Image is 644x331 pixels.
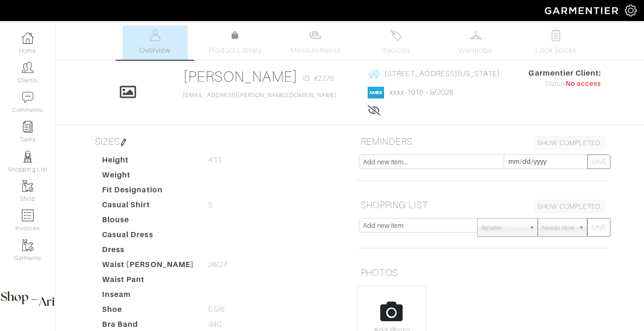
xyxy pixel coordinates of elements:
img: gear-icon-white-bd11855cb880d31180b6d7d6211b90ccbf57a29d726f0c71d8c61bd08dd39cc2.png [625,5,637,16]
dt: Waist Pant [95,274,201,289]
dt: Weight [95,169,201,184]
a: Product Library [203,30,268,56]
span: Measurements [290,45,341,56]
h5: SIZES [91,132,343,151]
span: Retailer [481,218,525,237]
img: basicinfo-40fd8af6dae0f16599ec9e87c0ef1c0a1fdea2edbe929e3d69a839185d80c458.svg [149,29,161,41]
h5: SHOPPING LIST [357,196,609,214]
dt: Waist [PERSON_NAME] [95,259,201,274]
a: Look Books [523,26,589,60]
img: garments-icon-b7da505a4dc4fd61783c78ac3ca0ef83fa9d6f193b1c9dc38574b1d14d53ca28.png [22,180,34,192]
input: Add new item [359,218,478,232]
dt: Inseam [95,289,201,304]
img: stylists-icon-eb353228a002819b7ec25b43dbf5f0378dd9e0616d9560372ff212230b889e62.png [22,151,34,162]
span: Needs Now [542,218,575,237]
h5: REMINDERS [357,132,609,151]
dt: Blouse [95,214,201,229]
span: Product Library [209,45,261,56]
img: comment-icon-a0a6a9ef722e966f86d9cbdc48e553b5cf19dbc54f86b18d962a5391bc8f6eb6.png [22,92,34,103]
a: [STREET_ADDRESS][US_STATE] [368,68,500,79]
img: reminder-icon-8004d30b9f0a5d33ae49ab947aed9ed385cf756f9e5892f1edd6e32f2345188e.png [22,121,34,133]
span: S [208,199,213,211]
img: american_express-1200034d2e149cdf2cc7894a33a747db654cf6f8355cb502592f1d228b2ac700.png [368,87,384,99]
img: garments-icon-b7da505a4dc4fd61783c78ac3ca0ef83fa9d6f193b1c9dc38574b1d14d53ca28.png [22,239,34,251]
img: garmentier-logo-header-white-b43fb05a5012e4ada735d5af1a66efaba907eab6374d6393d1fbf88cb4ef424d.png [540,2,625,19]
img: wardrobe-487a4870c1b7c33e795ec22d11cfc2ed9d08956e64fb3008fe2437562e282088.svg [470,29,482,41]
a: [PERSON_NAME] [183,68,298,85]
span: 4'11 [208,155,222,166]
dt: Casual Shirt [95,199,201,214]
img: clients-icon-6bae9207a08558b7cb47a8932f037763ab4055f8c8b6bfacd5dc20c3e0201464.png [22,62,34,73]
dt: Dress [95,244,201,259]
a: Wardrobe [443,26,508,60]
img: orders-27d20c2124de7fd6de4e0e44c1d41de31381a507db9b33961299e4e07d508b8c.svg [390,29,402,41]
button: SAVE [587,218,610,237]
h5: PHOTOS [357,263,609,282]
span: 5.5/6 [208,304,225,315]
a: Invoices [363,26,428,60]
img: pen-cf24a1663064a2ec1b9c1bd2387e9de7a2fa800b781884d57f21acf72779bad2.png [120,139,127,146]
button: SAVE [587,155,610,169]
img: dashboard-icon-dbcd8f5a0b271acd01030246c82b418ddd0df26cd7fceb0bd07c9910d44c42f6.png [22,32,34,44]
span: Overview [139,45,171,56]
a: Measurements [283,26,349,60]
a: xxxx-1018 - 9/2028 [390,88,453,97]
span: ID: #2276 [302,73,334,84]
dt: Casual Dress [95,229,201,244]
a: SHOW COMPLETED [533,199,605,214]
img: orders-icon-0abe47150d42831381b5fb84f609e132dff9fe21cb692f30cb5eec754e2cba89.png [22,210,34,221]
dt: Height [95,155,201,169]
span: [STREET_ADDRESS][US_STATE] [384,70,500,78]
span: 34C [208,319,222,330]
span: Invoices [382,45,410,56]
dt: Shoe [95,304,201,319]
img: measurements-466bbee1fd09ba9460f595b01e5d73f9e2bff037440d3c8f018324cb6cdf7a4a.svg [309,29,321,41]
a: Overview [123,26,188,60]
a: [EMAIL_ADDRESS][PERSON_NAME][DOMAIN_NAME] [183,92,337,99]
span: No access [566,79,601,89]
span: 26/27 [208,259,227,270]
dt: Fit Designation [95,184,201,199]
a: SHOW COMPLETED [533,136,605,150]
span: Look Books [535,45,577,56]
div: Status: [528,79,601,89]
img: todo-9ac3debb85659649dc8f770b8b6100bb5dab4b48dedcbae339e5042a72dfd3cc.svg [550,29,562,41]
input: Add new item... [359,155,504,169]
span: Wardrobe [459,45,493,56]
span: Garmentier Client: [528,68,601,79]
